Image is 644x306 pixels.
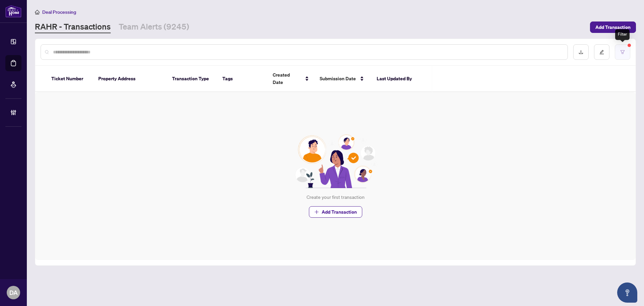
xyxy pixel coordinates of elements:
button: Open asap [617,282,637,303]
th: Last Updated By [371,66,422,92]
span: filter [620,50,625,54]
span: Add Transaction [595,22,631,33]
button: edit [594,44,609,60]
span: Deal Processing [42,9,76,15]
img: Null State Icon [292,134,379,188]
th: Property Address [93,66,167,92]
a: Team Alerts (9245) [119,21,189,33]
span: plus [314,210,319,214]
span: download [579,50,583,54]
img: logo [5,5,21,17]
button: Add Transaction [590,21,636,33]
span: Submission Date [320,75,356,82]
th: Ticket Number [46,66,93,92]
th: Transaction Type [167,66,217,92]
th: Created Date [267,66,314,92]
div: Filter [615,29,630,40]
span: DA [9,288,18,297]
button: filter [615,44,630,60]
span: Add Transaction [322,207,357,217]
th: Submission Date [314,66,371,92]
span: Created Date [273,71,301,86]
span: edit [599,50,604,54]
button: download [573,44,589,60]
a: RAHR - Transactions [35,21,111,33]
span: home [35,10,40,14]
th: Tags [217,66,267,92]
button: Add Transaction [309,206,362,218]
div: Create your first transaction [307,193,365,201]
